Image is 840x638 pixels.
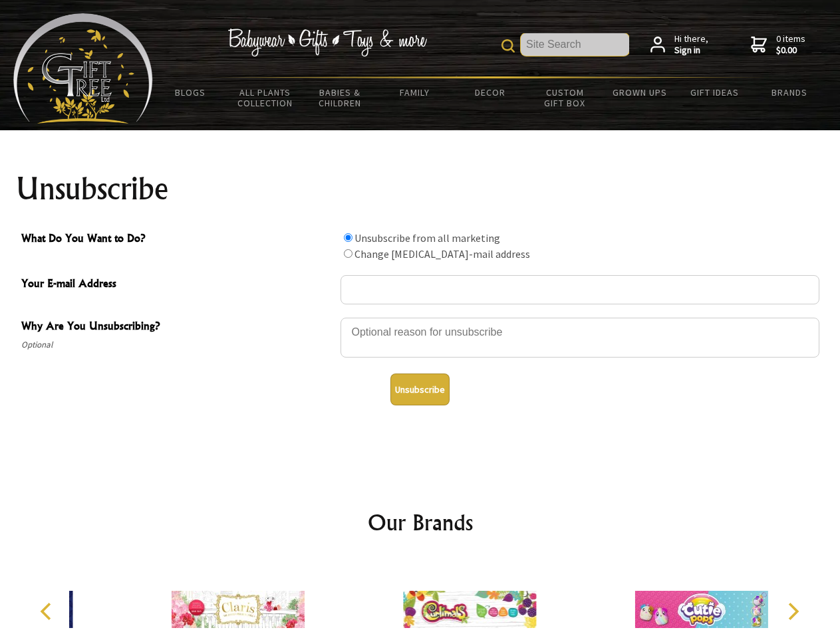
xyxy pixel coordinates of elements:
button: Previous [33,597,63,626]
strong: $0.00 [776,45,805,56]
input: Site Search [521,33,629,56]
button: Unsubscribe [390,373,450,405]
a: BLOGS [153,78,228,106]
strong: Sign in [674,45,708,56]
img: Babywear - Gifts - Toys & more [227,29,427,56]
h1: Unsubscribe [16,173,825,205]
span: 0 items [776,33,805,56]
a: 0 items$0.00 [751,33,805,56]
h2: Our Brands [27,506,814,538]
a: Hi there,Sign in [650,33,708,56]
span: Hi there, [674,33,708,56]
img: product search [501,39,515,53]
a: Decor [452,78,527,106]
a: Brands [752,78,827,106]
input: Your E-mail Address [341,275,819,304]
input: What Do You Want to Do? [344,233,352,242]
a: Babies & Children [303,78,378,117]
span: Your E-mail Address [21,275,334,294]
a: Gift Ideas [677,78,752,106]
img: Babyware - Gifts - Toys and more... [13,13,153,124]
label: Change [MEDICAL_DATA]-mail address [354,247,530,261]
a: Family [378,78,453,106]
span: Optional [21,337,334,353]
input: What Do You Want to Do? [344,249,352,258]
button: Next [778,597,807,626]
a: All Plants Collection [228,78,303,117]
a: Grown Ups [602,78,677,106]
span: What Do You Want to Do? [21,230,334,249]
a: Custom Gift Box [527,78,603,117]
span: Why Are You Unsubscribing? [21,318,334,337]
textarea: Why Are You Unsubscribing? [341,318,819,358]
label: Unsubscribe from all marketing [354,231,500,245]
